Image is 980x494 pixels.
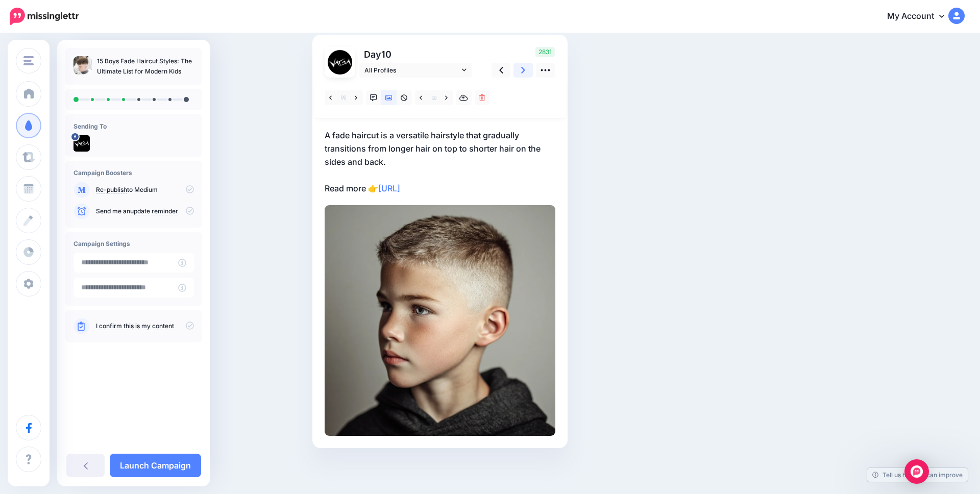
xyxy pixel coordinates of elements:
p: A fade haircut is a versatile hairstyle that gradually transitions from longer hair on top to sho... [325,129,555,195]
p: Day [359,47,473,62]
span: All Profiles [364,65,459,76]
p: to Medium [96,185,194,194]
div: Open Intercom Messenger [904,459,929,484]
img: 457d26a2658a107cc082b5d0c7adcc18_thumb.jpg [73,56,92,75]
a: update reminder [130,207,178,215]
img: Missinglettr [10,8,79,25]
span: 2831 [535,47,555,57]
h4: Sending To [73,122,194,130]
span: 10 [381,49,391,60]
img: 301002870_482976193836566_7687576949956107089_n-bsa150302.jpg [328,50,352,75]
img: c84feb0a835bc9fa7a31415b65bb4596.jpg [325,205,555,436]
a: I confirm this is my content [96,322,174,330]
p: Send me an [96,207,194,216]
h4: Campaign Boosters [73,169,194,177]
p: 15 Boys Fade Haircut Styles: The Ultimate List for Modern Kids [97,56,194,77]
a: Tell us how we can improve [867,468,968,482]
a: All Profiles [359,63,472,78]
h4: Campaign Settings [73,240,194,248]
a: My Account [877,4,965,29]
img: menu.png [23,56,34,65]
a: [URL] [378,183,400,193]
a: Re-publish [96,186,127,194]
img: 301002870_482976193836566_7687576949956107089_n-bsa150302.jpg [73,135,90,152]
